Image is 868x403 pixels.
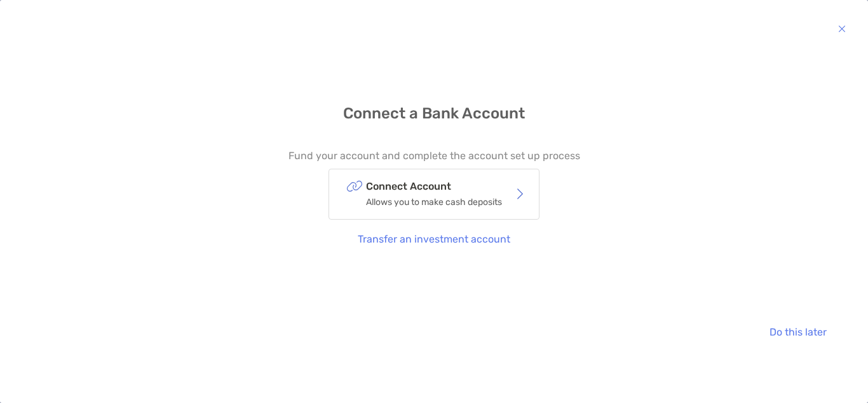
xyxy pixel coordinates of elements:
[288,148,580,164] p: Fund your account and complete the account set up process
[366,178,502,194] p: Connect Account
[366,194,502,210] p: Allows you to make cash deposits
[838,21,846,36] img: button icon
[759,318,836,346] button: Do this later
[343,104,525,123] h4: Connect a Bank Account
[348,225,520,253] button: Transfer an investment account
[329,169,539,220] button: Connect AccountAllows you to make cash deposits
